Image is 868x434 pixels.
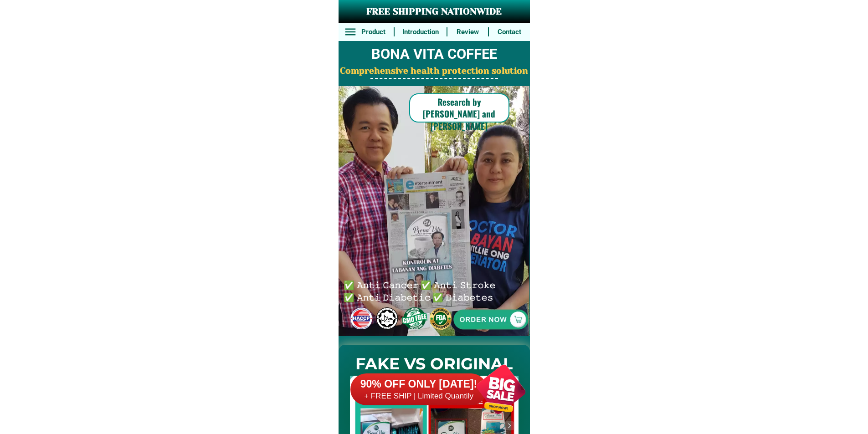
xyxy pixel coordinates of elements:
h6: + FREE SHIP | Limited Quantily [350,391,487,401]
h2: BONA VITA COFFEE [339,44,530,65]
h2: Comprehensive health protection solution [339,65,530,78]
h6: ✅ 𝙰𝚗𝚝𝚒 𝙲𝚊𝚗𝚌𝚎𝚛 ✅ 𝙰𝚗𝚝𝚒 𝚂𝚝𝚛𝚘𝚔𝚎 ✅ 𝙰𝚗𝚝𝚒 𝙳𝚒𝚊𝚋𝚎𝚝𝚒𝚌 ✅ 𝙳𝚒𝚊𝚋𝚎𝚝𝚎𝚜 [344,278,499,302]
h6: 90% OFF ONLY [DATE]! [350,378,487,391]
h6: Product [358,27,389,37]
h2: FAKE VS ORIGINAL [339,352,530,376]
h3: FREE SHIPPING NATIONWIDE [339,5,530,19]
h6: Introduction [399,27,442,37]
h6: Research by [PERSON_NAME] and [PERSON_NAME] [409,96,509,132]
h6: Contact [494,27,525,37]
img: navigation [505,421,514,430]
h6: Review [452,27,483,37]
